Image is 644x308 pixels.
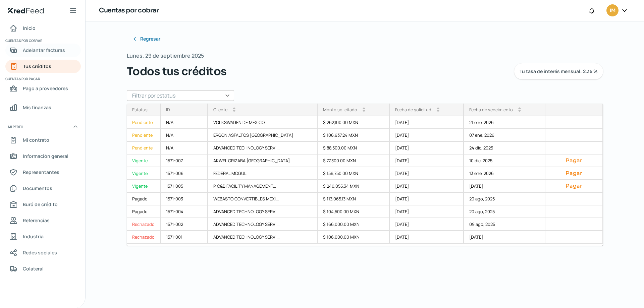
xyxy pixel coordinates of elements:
div: ADVANCED TECHNOLOGY SERVI... [208,218,318,231]
a: Colateral [5,262,81,275]
div: FEDERAL MOGUL [208,167,318,180]
span: Redes sociales [23,248,57,257]
span: Lunes, 29 de septiembre 2025 [127,51,204,61]
span: Información general [23,152,68,160]
div: ADVANCED TECHNOLOGY SERVI... [208,205,318,218]
a: Vigente [127,180,161,193]
span: Cuentas por cobrar [5,38,80,44]
span: Todos tus créditos [127,63,227,79]
div: ERGON ASFALTOS [GEOGRAPHIC_DATA] [208,129,318,142]
div: [DATE] [390,193,464,205]
span: Documentos [23,184,52,192]
div: 24 dic, 2025 [464,142,545,155]
h1: Cuentas por cobrar [99,6,159,15]
a: Adelantar facturas [5,44,81,57]
div: $ 106,937.24 MXN [318,129,390,142]
div: [DATE] [390,231,464,244]
div: [DATE] [390,129,464,142]
i: arrow_drop_down [518,110,521,112]
div: Estatus [132,107,148,113]
div: 13 ene, 2026 [464,167,545,180]
div: $ 156,750.00 MXN [318,167,390,180]
div: [DATE] [390,116,464,129]
a: Mi contrato [5,133,81,147]
a: Referencias [5,214,81,227]
div: Monto solicitado [323,107,357,113]
div: [DATE] [390,142,464,155]
a: Pagado [127,205,161,218]
span: Referencias [23,216,50,225]
div: 1571-004 [161,205,208,218]
div: $ 113,065.13 MXN [318,193,390,205]
div: 20 ago, 2025 [464,193,545,205]
div: [DATE] [390,155,464,167]
a: Pendiente [127,142,161,155]
span: Colateral [23,264,44,273]
div: Fecha de solicitud [395,107,431,113]
span: Tu tasa de interés mensual: 2.35 % [520,69,598,74]
a: Buró de crédito [5,198,81,211]
a: Pendiente [127,116,161,129]
a: Rechazado [127,218,161,231]
div: $ 106,000.00 MXN [318,231,390,244]
a: Documentos [5,182,81,195]
span: Representantes [23,168,59,176]
div: ID [166,107,170,113]
div: 1571-007 [161,155,208,167]
div: 1571-006 [161,167,208,180]
div: AKWEL ORIZABA [GEOGRAPHIC_DATA] [208,155,318,167]
div: N/A [161,116,208,129]
button: Regresar [127,32,166,46]
div: N/A [161,129,208,142]
div: 21 ene, 2026 [464,116,545,129]
a: Información general [5,149,81,163]
div: VOLKSWAGEN DE MEXICO [208,116,318,129]
div: [DATE] [390,167,464,180]
div: ADVANCED TECHNOLOGY SERVI... [208,142,318,155]
span: Regresar [140,37,160,41]
span: Adelantar facturas [23,46,65,54]
i: arrow_drop_down [437,110,439,112]
div: 07 ene, 2026 [464,129,545,142]
i: arrow_drop_down [233,110,235,112]
span: Mi contrato [23,136,49,144]
div: 10 dic, 2025 [464,155,545,167]
button: Pagar [551,170,597,177]
div: [DATE] [464,231,545,244]
span: Buró de crédito [23,200,58,208]
a: Pagado [127,193,161,205]
span: Mi perfil [8,124,23,130]
div: Vigente [127,167,161,180]
div: $ 166,000.00 MXN [318,218,390,231]
a: Vigente [127,155,161,167]
div: $ 240,055.34 MXN [318,180,390,193]
i: arrow_drop_down [363,110,365,112]
div: 1571-001 [161,231,208,244]
a: Redes sociales [5,246,81,259]
div: ADVANCED TECHNOLOGY SERVI... [208,231,318,244]
a: Pago a proveedores [5,82,81,95]
div: [DATE] [390,205,464,218]
div: 1571-002 [161,218,208,231]
div: 20 ago, 2025 [464,205,545,218]
div: Pendiente [127,129,161,142]
span: Tus créditos [23,62,51,70]
a: Inicio [5,21,81,35]
div: WEBASTO CONVERTIBLES MEXI... [208,193,318,205]
div: 1571-005 [161,180,208,193]
div: $ 262,100.00 MXN [318,116,390,129]
a: Rechazado [127,231,161,244]
div: 09 ago, 2025 [464,218,545,231]
a: Representantes [5,166,81,179]
div: Fecha de vencimiento [469,107,513,113]
div: [DATE] [464,180,545,193]
div: $ 88,500.00 MXN [318,142,390,155]
span: IM [610,7,615,15]
span: Cuentas por pagar [5,76,80,82]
